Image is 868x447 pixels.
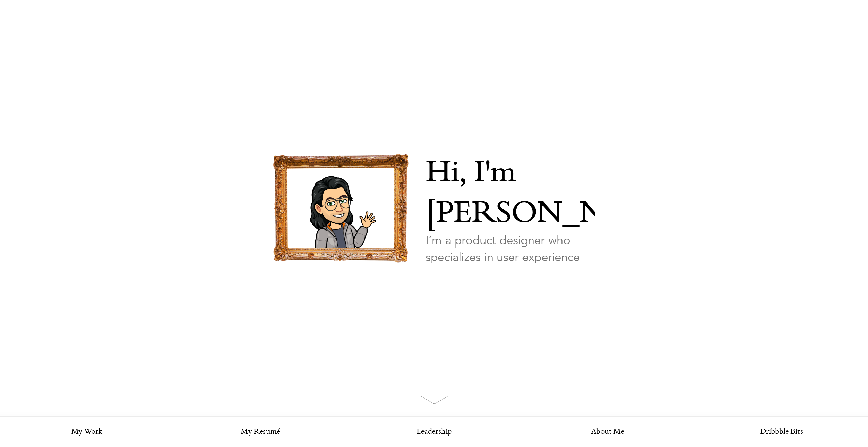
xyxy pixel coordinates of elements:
img: picture-frame.png [273,154,409,263]
p: I’m a product designer who specializes in user experience and interaction design [426,232,595,283]
p: Hi, I'm [PERSON_NAME] [426,154,595,235]
img: arrow.svg [420,395,449,404]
